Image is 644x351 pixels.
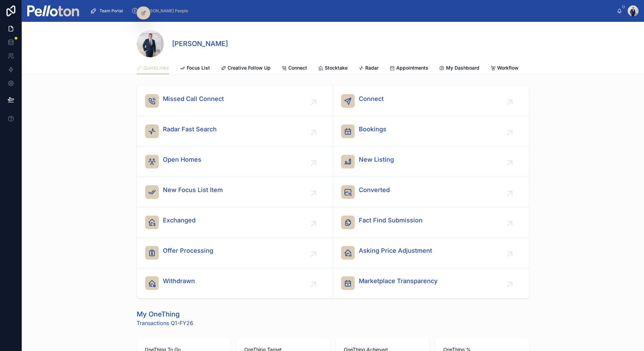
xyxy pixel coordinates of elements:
[359,125,386,134] span: Bookings
[333,207,529,238] a: Fact Find Submission
[137,116,333,147] a: Radar Fast Search
[325,64,348,71] span: Stocktake
[137,238,333,268] a: Offer Processing
[99,8,123,14] span: Team Portal
[358,62,379,75] a: Radar
[172,39,228,48] h1: [PERSON_NAME]
[163,125,217,134] span: Radar Fast Search
[333,86,529,116] a: Connect
[180,62,210,75] a: Focus List
[137,268,333,298] a: Withdrawn
[389,62,428,75] a: Appointments
[221,62,271,75] a: Creative Follow Up
[137,207,333,238] a: Exchanged
[141,8,188,14] span: [PERSON_NAME] People
[359,246,432,255] span: Asking Price Adjustment
[490,62,519,75] a: Workflow
[359,185,390,195] span: Converted
[359,94,384,104] span: Connect
[163,185,223,195] span: New Focus List Item
[137,147,333,177] a: Open Homes
[85,3,617,18] div: scrollable content
[359,155,394,164] span: New Listing
[359,216,423,225] span: Fact Find Submission
[163,276,195,286] span: Withdrawn
[187,64,210,71] span: Focus List
[137,309,193,319] h1: My OneThing
[137,62,169,75] a: QuickLinks
[333,177,529,207] a: Converted
[396,64,428,71] span: Appointments
[281,62,307,75] a: Connect
[228,64,271,71] span: Creative Follow Up
[163,155,201,164] span: Open Homes
[365,64,379,71] span: Radar
[163,94,224,104] span: Missed Call Connect
[143,64,169,71] span: QuickLinks
[497,64,519,71] span: Workflow
[446,64,479,71] span: My Dashboard
[318,62,348,75] a: Stocktake
[359,276,438,286] span: Marketplace Transparency
[137,319,193,327] span: Transactions Q1-FY26
[333,268,529,298] a: Marketplace Transparency
[439,62,479,75] a: My Dashboard
[137,177,333,207] a: New Focus List Item
[137,86,333,116] a: Missed Call Connect
[163,216,196,225] span: Exchanged
[88,5,128,17] a: Team Portal
[333,116,529,147] a: Bookings
[27,5,79,16] img: App logo
[163,246,213,255] span: Offer Processing
[288,64,307,71] span: Connect
[333,238,529,268] a: Asking Price Adjustment
[129,5,193,17] a: [PERSON_NAME] People
[333,147,529,177] a: New Listing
